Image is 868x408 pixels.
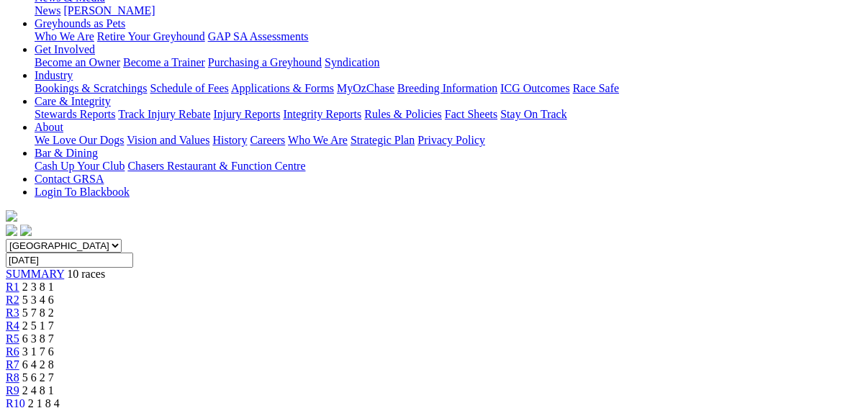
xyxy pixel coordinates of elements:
[35,108,115,120] a: Stewards Reports
[6,268,64,280] a: SUMMARY
[231,82,334,94] a: Applications & Forms
[364,108,442,120] a: Rules & Policies
[500,82,569,94] a: ICG Outcomes
[35,30,862,43] div: Greyhounds as Pets
[35,4,862,17] div: News & Media
[35,56,120,68] a: Become an Owner
[35,82,862,95] div: Industry
[288,134,348,146] a: Who We Are
[6,332,19,345] a: R5
[208,56,322,68] a: Purchasing a Greyhound
[35,82,147,94] a: Bookings & Scratchings
[35,186,130,198] a: Login To Blackbook
[6,371,19,384] a: R8
[22,294,54,306] span: 5 3 4 6
[63,4,155,17] a: [PERSON_NAME]
[572,82,618,94] a: Race Safe
[118,108,210,120] a: Track Injury Rebate
[35,95,111,107] a: Care & Integrity
[22,358,54,371] span: 6 4 2 8
[127,134,209,146] a: Vision and Values
[35,160,125,172] a: Cash Up Your Club
[35,17,125,30] a: Greyhounds as Pets
[337,82,394,94] a: MyOzChase
[127,160,305,172] a: Chasers Restaurant & Function Centre
[6,294,19,306] a: R2
[6,281,19,293] a: R1
[67,268,105,280] span: 10 races
[97,30,205,42] a: Retire Your Greyhound
[250,134,285,146] a: Careers
[35,43,95,55] a: Get Involved
[35,160,862,173] div: Bar & Dining
[6,253,133,268] input: Select date
[35,4,60,17] a: News
[397,82,497,94] a: Breeding Information
[35,30,94,42] a: Who We Are
[6,225,17,236] img: facebook.svg
[208,30,309,42] a: GAP SA Assessments
[35,134,862,147] div: About
[6,345,19,358] a: R6
[500,108,566,120] a: Stay On Track
[35,134,124,146] a: We Love Our Dogs
[35,69,73,81] a: Industry
[325,56,379,68] a: Syndication
[22,371,54,384] span: 5 6 2 7
[283,108,361,120] a: Integrity Reports
[35,173,104,185] a: Contact GRSA
[22,281,54,293] span: 2 3 8 1
[35,121,63,133] a: About
[6,307,19,319] a: R3
[22,332,54,345] span: 6 3 8 7
[20,225,32,236] img: twitter.svg
[22,345,54,358] span: 3 1 7 6
[6,358,19,371] a: R7
[22,384,54,396] span: 2 4 8 1
[351,134,415,146] a: Strategic Plan
[6,319,19,332] a: R4
[6,210,17,222] img: logo-grsa-white.png
[213,108,280,120] a: Injury Reports
[22,319,54,332] span: 2 5 1 7
[150,82,228,94] a: Schedule of Fees
[445,108,497,120] a: Fact Sheets
[35,108,862,121] div: Care & Integrity
[22,307,54,319] span: 5 7 8 2
[35,147,98,159] a: Bar & Dining
[35,56,862,69] div: Get Involved
[6,384,19,396] a: R9
[123,56,205,68] a: Become a Trainer
[417,134,485,146] a: Privacy Policy
[212,134,247,146] a: History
